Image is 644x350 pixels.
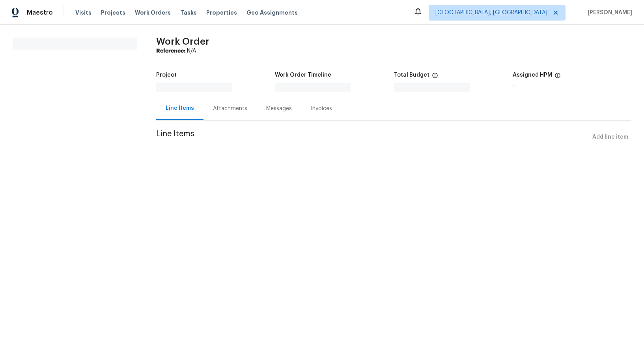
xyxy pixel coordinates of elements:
[101,9,125,17] span: Projects
[266,105,292,113] div: Messages
[206,9,237,17] span: Properties
[213,105,247,113] div: Attachments
[513,83,631,88] div: -
[27,9,53,17] span: Maestro
[311,105,332,113] div: Invoices
[275,72,331,78] h5: Work Order Timeline
[166,104,194,112] div: Line Items
[156,48,185,54] b: Reference:
[156,47,631,55] div: N/A
[554,72,561,83] span: The hpm assigned to this work order.
[180,10,197,15] span: Tasks
[435,9,547,17] span: [GEOGRAPHIC_DATA], [GEOGRAPHIC_DATA]
[584,9,632,17] span: [PERSON_NAME]
[394,72,429,78] h5: Total Budget
[432,72,438,83] span: The total cost of line items that have been proposed by Opendoor. This sum includes line items th...
[135,9,171,17] span: Work Orders
[246,9,298,17] span: Geo Assignments
[156,37,209,46] span: Work Order
[156,130,589,145] span: Line Items
[75,9,91,17] span: Visits
[156,72,177,78] h5: Project
[513,72,552,78] h5: Assigned HPM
